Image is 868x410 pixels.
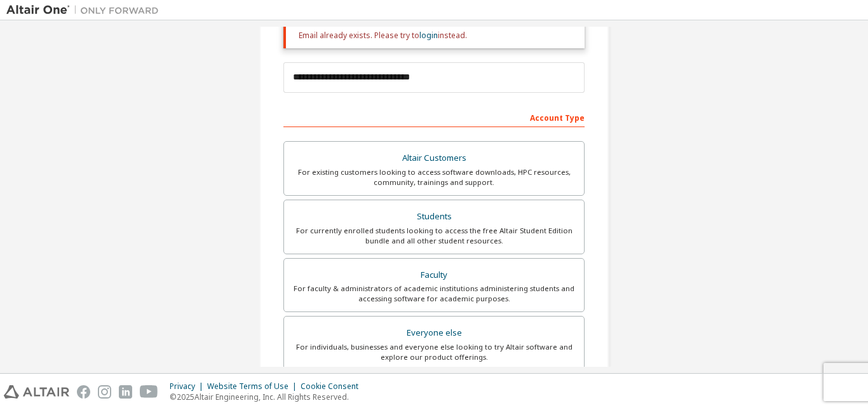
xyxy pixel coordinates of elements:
[299,31,574,41] div: Email already exists. Please try to instead.
[4,385,69,399] img: altair_logo.svg
[6,4,165,17] img: Altair One
[292,149,576,167] div: Altair Customers
[98,385,111,399] img: instagram.svg
[292,342,576,362] div: For individuals, businesses and everyone else looking to try Altair software and explore our prod...
[292,266,576,284] div: Faculty
[170,392,366,402] p: © 2025 Altair Engineering, Inc. All Rights Reserved.
[140,385,158,399] img: youtube.svg
[292,324,576,342] div: Everyone else
[207,381,301,392] div: Website Terms of Use
[283,107,585,127] div: Account Type
[292,208,576,226] div: Students
[419,30,438,41] a: login
[77,385,90,399] img: facebook.svg
[292,167,576,188] div: For existing customers looking to access software downloads, HPC resources, community, trainings ...
[301,381,366,392] div: Cookie Consent
[170,381,207,392] div: Privacy
[292,284,576,304] div: For faculty & administrators of academic institutions administering students and accessing softwa...
[119,385,132,399] img: linkedin.svg
[292,226,576,246] div: For currently enrolled students looking to access the free Altair Student Edition bundle and all ...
